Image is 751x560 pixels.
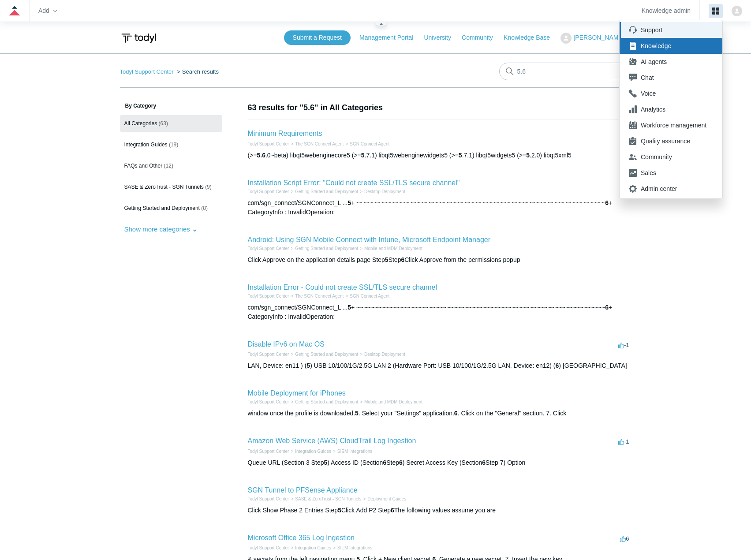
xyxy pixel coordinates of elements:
[295,399,358,404] a: Getting Started and Deployment
[120,115,222,132] a: All Categories (63)
[295,497,361,501] a: SASE & ZeroTrust - SGN Tunnels
[120,179,222,195] a: SASE & ZeroTrust - SGN Tunnels (9)
[295,352,358,357] a: Getting Started and Deployment
[289,545,331,551] li: Integration Guides
[306,362,310,369] em: 5
[248,449,289,454] a: Todyl Support Center
[605,199,609,206] em: 6
[248,284,437,291] a: Installation Error - Could not create SSL/TLS secure channel
[120,68,174,75] a: Todyl Support Center
[248,303,631,321] div: com/sgn_connect/SGNConnect_L ... + ~~~~~~~~~~~~~~~~~~~~~~~~~~~~~~~~~~~~~~~~~~~~~~~~~~~~~~~~~~~~~~...
[124,184,204,190] span: SASE & ZeroTrust - SGN Tunnels
[331,545,372,551] li: SIEM Integrations
[175,68,219,75] li: Search results
[399,459,403,466] em: 6
[248,545,289,550] a: Todyl Support Center
[248,361,631,370] div: LAN, Device: en11 ) ( ) USB 10/100/1G/2.5G LAN 2 (Hardware Port: USB 10/100/1G/2.5G LAN, Device: ...
[732,6,742,16] zd-hc-trigger: Click your profile icon to open the profile menu
[358,188,405,195] li: Desktop Deployment
[159,120,168,127] span: (63)
[169,142,178,148] span: (19)
[248,409,631,418] div: window once the profile is downloaded. . Select your "Settings" application. . Click on the "Gene...
[295,449,331,454] a: Integration Guides
[295,189,358,194] a: Getting Started and Deployment
[248,534,355,541] a: Microsoft Office 365 Log Ingestion
[124,205,200,211] span: Getting Started and Deployment
[618,438,629,445] span: -1
[120,221,202,237] button: Show more categories
[248,141,289,147] li: Todyl Support Center
[248,506,631,515] div: Click Show Phase 2 Entries Step Click Add P2 Step The following values assume you are
[248,179,460,187] a: Installation Script Error: "Could not create SSL/TLS secure channel"
[338,507,341,514] em: 5
[124,163,163,169] span: FAQs and Other
[120,30,157,46] img: Todyl Support Center Help Center home page
[367,497,406,501] a: Deployment Guides
[248,399,289,405] li: Todyl Support Center
[331,448,372,455] li: SIEM Integrations
[359,33,422,42] a: Management Portal
[289,293,344,299] li: The SGN Connect Agent
[120,68,176,75] li: Todyl Support Center
[248,486,358,494] a: SGN Tunnel to PFSense Appliance
[248,151,631,160] div: (>= .0~beta) libqt5webenginecore5 (>= .7.1) libqt5webenginewidgets5 (>= .7.1) libqt5widgets5 (>= ...
[376,22,386,26] zd-hc-resizer: Guide navigation
[248,102,631,114] h1: 63 results for "5.6" in All Categories
[120,136,222,153] a: Integration Guides (19)
[347,199,351,206] em: 5
[248,246,289,251] a: Todyl Support Center
[289,141,344,147] li: The SGN Connect Agent
[391,507,394,514] em: 6
[284,30,351,45] a: Submit a Request
[295,246,358,251] a: Getting Started and Deployment
[201,205,208,211] span: (8)
[364,246,422,251] a: Mobile and MDM Deployment
[248,497,289,501] a: Todyl Support Center
[295,142,344,146] a: The SGN Connect Agent
[355,410,359,417] em: 5
[364,399,422,404] a: Mobile and MDM Deployment
[248,130,322,137] a: Minimum Requirements
[289,399,358,405] li: Getting Started and Deployment
[289,188,358,195] li: Getting Started and Deployment
[248,236,491,243] a: Android: Using SGN Mobile Connect with Intune, Microsoft Endpoint Manager
[337,545,372,550] a: SIEM Integrations
[350,294,389,299] a: SGN Connect Agent
[248,340,325,348] a: Disable IPv6 on Mac OS
[385,256,389,263] em: 5
[482,459,486,466] em: 6
[358,399,422,405] li: Mobile and MDM Deployment
[120,157,222,174] a: FAQs and Other (12)
[289,245,358,252] li: Getting Started and Deployment
[732,6,742,16] img: user avatar
[364,189,405,194] a: Desktop Deployment
[324,459,328,466] em: 5
[573,34,624,41] span: [PERSON_NAME]
[257,152,265,159] em: 5.6
[248,294,289,299] a: Todyl Support Center
[364,352,405,357] a: Desktop Deployment
[289,351,358,358] li: Getting Started and Deployment
[560,33,631,44] button: [PERSON_NAME]
[248,351,289,358] li: Todyl Support Center
[454,410,458,417] em: 6
[295,294,344,299] a: The SGN Connect Agent
[248,389,346,397] a: Mobile Deployment for iPhones
[205,184,212,190] span: (9)
[248,255,631,265] div: Click Approve on the application details page Step Step Click Approve from the permissions popup
[362,496,407,502] li: Deployment Guides
[248,188,289,195] li: Todyl Support Center
[347,304,351,311] em: 5
[642,8,691,13] a: Knowledge admin
[248,352,289,357] a: Todyl Support Center
[248,458,631,467] div: Queue URL (Section 3 Step ) Access ID (Section Step ) Secret Access Key (Section Step 7) Option
[248,189,289,194] a: Todyl Support Center
[401,256,404,263] em: 6
[344,141,389,147] li: SGN Connect Agent
[504,33,559,42] a: Knowledge Base
[248,293,289,299] li: Todyl Support Center
[358,351,405,358] li: Desktop Deployment
[618,342,629,348] span: -1
[459,152,462,159] em: 5
[605,304,609,311] em: 6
